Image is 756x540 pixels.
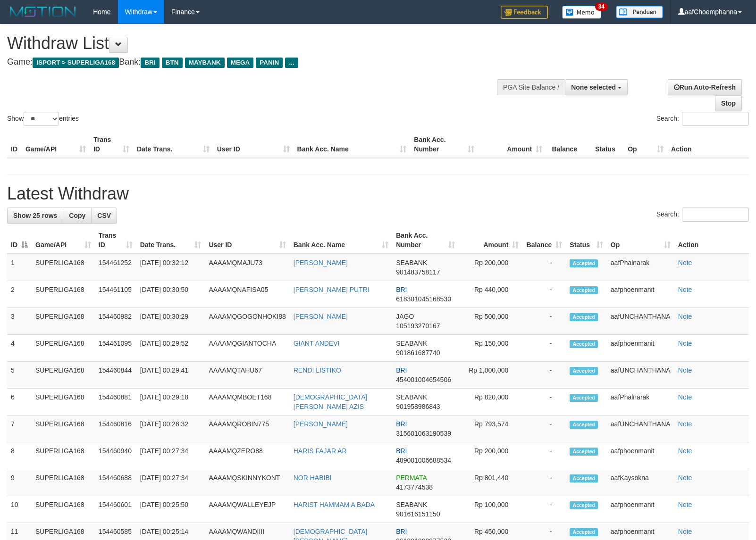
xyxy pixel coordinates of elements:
[522,227,566,254] th: Balance: activate to sort column ascending
[459,415,523,442] td: Rp 793,574
[7,362,32,389] td: 5
[678,340,692,347] a: Note
[396,447,407,455] span: BRI
[205,389,289,415] td: AAAAMQMBOET168
[205,308,289,335] td: AAAAMQGOGONHOKI88
[546,131,591,158] th: Balance
[522,415,566,442] td: -
[285,58,298,68] span: ...
[91,208,117,224] a: CSV
[678,420,692,428] a: Note
[607,362,674,389] td: aafUNCHANTHANA
[396,366,407,374] span: BRI
[522,335,566,362] td: -
[396,510,440,518] span: Copy 901616151150 to clipboard
[501,6,548,19] img: Feedback.jpg
[213,131,294,158] th: User ID
[396,528,407,535] span: BRI
[624,131,667,158] th: Op
[205,362,289,389] td: AAAAMQTAHU67
[459,254,523,281] td: Rp 200,000
[459,362,523,389] td: Rp 1,000,000
[459,308,523,335] td: Rp 500,000
[396,457,451,464] span: Copy 489001006688534 to clipboard
[410,131,478,158] th: Bank Acc. Number
[97,212,111,219] span: CSV
[396,420,407,428] span: BRI
[205,254,289,281] td: AAAAMQMAJU73
[522,308,566,335] td: -
[256,58,283,68] span: PANIN
[459,496,523,523] td: Rp 100,000
[396,340,427,347] span: SEABANK
[459,442,523,469] td: Rp 200,000
[522,389,566,415] td: -
[22,131,90,158] th: Game/API
[205,281,289,308] td: AAAAMQNAFISA05
[396,501,427,508] span: SEABANK
[570,259,598,267] span: Accepted
[570,367,598,375] span: Accepted
[294,420,348,428] a: [PERSON_NAME]
[678,259,692,266] a: Note
[497,79,565,95] div: PGA Site Balance /
[607,496,674,523] td: aafphoenmanit
[396,376,451,383] span: Copy 454001004654506 to clipboard
[607,281,674,308] td: aafphoenmanit
[396,393,427,401] span: SEABANK
[7,58,495,67] h4: Game: Bank:
[32,254,95,281] td: SUPERLIGA168
[136,389,205,415] td: [DATE] 00:29:18
[7,5,79,19] img: MOTION_logo.png
[205,442,289,469] td: AAAAMQZERO88
[522,442,566,469] td: -
[570,340,598,348] span: Accepted
[396,295,451,303] span: Copy 618301045168530 to clipboard
[682,112,749,126] input: Search:
[667,131,749,158] th: Action
[69,212,85,219] span: Copy
[7,131,22,158] th: ID
[396,474,427,482] span: PERMATA
[678,501,692,508] a: Note
[459,227,523,254] th: Amount: activate to sort column ascending
[678,393,692,401] a: Note
[95,254,136,281] td: 154461252
[678,286,692,293] a: Note
[7,442,32,469] td: 8
[656,208,749,222] label: Search:
[95,335,136,362] td: 154461095
[7,469,32,496] td: 9
[682,208,749,222] input: Search:
[141,58,159,68] span: BRI
[205,469,289,496] td: AAAAMQSKINNYKONT
[607,469,674,496] td: aafKaysokna
[396,259,427,266] span: SEABANK
[95,415,136,442] td: 154460816
[13,212,57,219] span: Show 25 rows
[7,496,32,523] td: 10
[678,366,692,374] a: Note
[7,415,32,442] td: 7
[136,496,205,523] td: [DATE] 00:25:50
[522,362,566,389] td: -
[63,208,92,224] a: Copy
[607,254,674,281] td: aafPhalnarak
[32,308,95,335] td: SUPERLIGA168
[459,281,523,308] td: Rp 440,000
[32,469,95,496] td: SUPERLIGA168
[396,349,440,357] span: Copy 901861687740 to clipboard
[32,415,95,442] td: SUPERLIGA168
[136,281,205,308] td: [DATE] 00:30:50
[570,421,598,429] span: Accepted
[32,281,95,308] td: SUPERLIGA168
[522,254,566,281] td: -
[562,6,602,19] img: Button%20Memo.svg
[136,254,205,281] td: [DATE] 00:32:12
[185,58,225,68] span: MAYBANK
[136,308,205,335] td: [DATE] 00:30:29
[205,335,289,362] td: AAAAMQGIANTOCHA
[570,448,598,456] span: Accepted
[459,389,523,415] td: Rp 820,000
[478,131,546,158] th: Amount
